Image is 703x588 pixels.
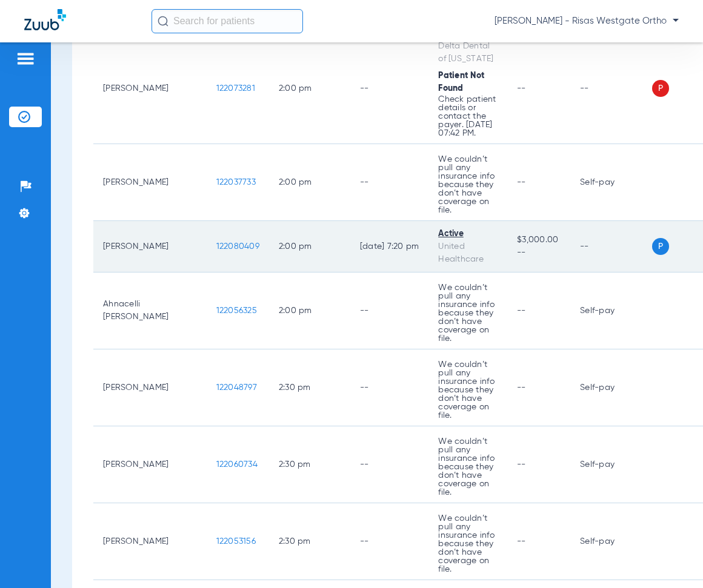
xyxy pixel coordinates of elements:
span: 122037733 [216,178,256,187]
td: [PERSON_NAME] [93,221,207,273]
span: Patient Not Found [438,71,484,93]
img: Zuub Logo [24,9,66,30]
div: United Healthcare [438,240,498,266]
td: Self-pay [570,426,652,503]
td: 2:30 PM [269,349,350,426]
td: -- [350,503,429,580]
p: We couldn’t pull any insurance info because they don’t have coverage on file. [438,360,498,420]
span: 122048797 [216,383,257,392]
td: Self-pay [570,349,652,426]
span: -- [517,460,526,469]
td: -- [570,33,652,144]
td: -- [570,221,652,273]
span: -- [517,383,526,392]
td: Self-pay [570,144,652,221]
iframe: Chat Widget [642,530,703,588]
td: 2:00 PM [269,273,350,349]
input: Search for patients [152,9,303,33]
span: -- [517,84,526,93]
img: Search Icon [158,16,168,27]
span: -- [517,537,526,546]
span: 122056325 [216,306,257,315]
span: -- [517,178,526,187]
img: hamburger-icon [16,51,35,66]
td: Self-pay [570,503,652,580]
span: [PERSON_NAME] - Risas Westgate Ortho [495,15,679,27]
td: -- [350,33,429,144]
td: 2:30 PM [269,503,350,580]
td: Self-pay [570,273,652,349]
td: 2:00 PM [269,144,350,221]
span: -- [517,246,561,259]
span: -- [517,306,526,315]
div: Delta Dental of [US_STATE] [438,40,498,65]
span: P [652,80,669,97]
td: [DATE] 7:20 PM [350,221,429,273]
td: [PERSON_NAME] [93,144,207,221]
span: $3,000.00 [517,234,561,246]
span: 122080409 [216,242,259,251]
td: Ahnacelli [PERSON_NAME] [93,273,207,349]
td: [PERSON_NAME] [93,503,207,580]
span: 122073281 [216,84,255,93]
td: [PERSON_NAME] [93,33,207,144]
td: [PERSON_NAME] [93,349,207,426]
span: 122053156 [216,537,256,546]
td: 2:00 PM [269,33,350,144]
td: -- [350,349,429,426]
p: We couldn’t pull any insurance info because they don’t have coverage on file. [438,283,498,343]
span: P [652,238,669,255]
td: [PERSON_NAME] [93,426,207,503]
p: Check patient details or contact the payer. [DATE] 07:42 PM. [438,95,498,137]
p: We couldn’t pull any insurance info because they don’t have coverage on file. [438,155,498,214]
td: -- [350,426,429,503]
td: 2:00 PM [269,221,350,273]
p: We couldn’t pull any insurance info because they don’t have coverage on file. [438,437,498,497]
div: Active [438,228,498,240]
p: We couldn’t pull any insurance info because they don’t have coverage on file. [438,514,498,573]
td: -- [350,144,429,221]
span: 122060734 [216,460,258,469]
td: -- [350,273,429,349]
td: 2:30 PM [269,426,350,503]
